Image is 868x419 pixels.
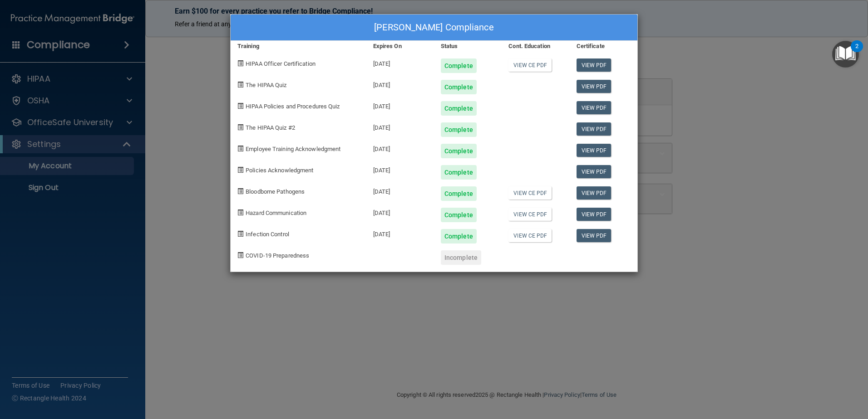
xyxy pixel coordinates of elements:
a: View PDF [577,58,612,72]
div: [DATE] [366,94,434,116]
div: Complete [441,229,477,244]
div: [DATE] [366,158,434,180]
a: View PDF [577,165,612,178]
div: Incomplete [441,250,481,265]
span: COVID-19 Preparedness [246,252,309,259]
a: View PDF [577,122,612,136]
div: [DATE] [366,137,434,158]
div: Training [231,41,366,52]
span: The HIPAA Quiz #2 [246,124,295,131]
div: Complete [441,144,477,158]
span: HIPAA Policies and Procedures Quiz [246,103,340,110]
a: View PDF [577,80,612,93]
a: View PDF [577,186,612,200]
span: Infection Control [246,231,289,238]
div: [DATE] [366,116,434,137]
span: Hazard Communication [246,209,306,216]
div: [DATE] [366,222,434,244]
span: The HIPAA Quiz [246,82,286,88]
a: View CE PDF [508,58,552,72]
div: Expires On [366,41,434,52]
span: HIPAA Officer Certification [246,60,316,67]
a: View CE PDF [508,208,552,221]
div: Complete [441,80,477,94]
div: Complete [441,208,477,222]
div: Complete [441,101,477,116]
a: View CE PDF [508,229,552,242]
span: Bloodborne Pathogens [246,188,305,195]
div: Complete [441,165,477,180]
span: Policies Acknowledgment [246,167,313,174]
button: Open Resource Center, 2 new notifications [832,41,859,68]
div: Complete [441,58,477,73]
a: View PDF [577,144,612,157]
div: [DATE] [366,180,434,201]
div: Cont. Education [502,41,569,52]
div: Complete [441,186,477,201]
div: Certificate [570,41,637,52]
a: View PDF [577,229,612,242]
div: [DATE] [366,73,434,94]
div: Complete [441,122,477,137]
a: View PDF [577,208,612,221]
a: View CE PDF [508,186,552,200]
div: [PERSON_NAME] Compliance [231,15,637,41]
div: 2 [855,46,858,58]
a: View PDF [577,101,612,114]
div: [DATE] [366,52,434,73]
span: Employee Training Acknowledgment [246,146,340,152]
div: Status [434,41,502,52]
div: [DATE] [366,201,434,222]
